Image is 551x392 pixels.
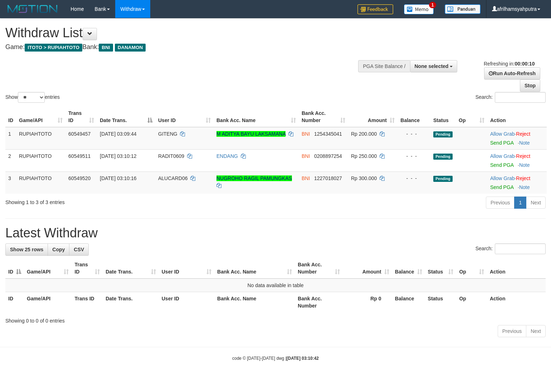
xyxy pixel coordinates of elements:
[299,107,348,127] th: Bank Acc. Number: activate to sort column ascending
[25,44,82,52] span: ITOTO > RUPIAHTOTO
[5,314,546,324] div: Showing 0 to 0 of 0 entries
[16,149,65,171] td: RUPIAHTOTO
[410,60,458,72] button: None selected
[392,292,425,313] th: Balance
[159,258,214,279] th: User ID: activate to sort column ascending
[351,153,377,159] span: Rp 250.000
[351,175,377,181] span: Rp 300.000
[302,153,310,159] span: BNI
[69,243,89,256] a: CSV
[519,162,530,168] a: Note
[490,175,516,181] span: ·
[400,175,428,182] div: - - -
[214,107,299,127] th: Bank Acc. Name: activate to sort column ascending
[24,258,72,279] th: Game/API: activate to sort column ascending
[5,149,16,171] td: 2
[158,175,187,181] span: ALUCARD06
[5,243,48,256] a: Show 25 rows
[445,4,481,14] img: panduan.png
[490,162,513,168] a: Send PGA
[498,325,526,337] a: Previous
[487,292,546,313] th: Action
[16,127,65,150] td: RUPIAHTOTO
[216,131,286,137] a: M ADITYA BAYU LAKSAMANA
[103,292,159,313] th: Date Trans.
[456,292,487,313] th: Op
[158,131,177,137] span: GITENG
[302,131,310,137] span: BNI
[155,107,214,127] th: User ID: activate to sort column ascending
[115,44,146,52] span: DANAMON
[476,92,546,103] label: Search:
[490,153,515,159] a: Allow Grab
[65,107,97,127] th: Trans ID: activate to sort column ascending
[16,171,65,194] td: RUPIAHTOTO
[348,107,398,127] th: Amount: activate to sort column ascending
[358,60,410,72] div: PGA Site Balance /
[526,325,546,337] a: Next
[516,131,530,137] a: Reject
[490,184,513,190] a: Send PGA
[24,292,72,313] th: Game/API
[5,258,24,279] th: ID: activate to sort column descending
[99,44,113,52] span: BNI
[415,63,449,69] span: None selected
[430,107,456,127] th: Status
[343,258,392,279] th: Amount: activate to sort column ascending
[302,175,310,181] span: BNI
[314,153,342,159] span: Copy 0208897254 to clipboard
[456,258,487,279] th: Op: activate to sort column ascending
[495,92,546,103] input: Search:
[295,258,343,279] th: Bank Acc. Number: activate to sort column ascending
[433,154,453,160] span: Pending
[490,153,516,159] span: ·
[48,243,69,256] a: Copy
[495,243,546,254] input: Search:
[425,292,457,313] th: Status
[490,131,515,137] a: Allow Grab
[5,4,60,14] img: MOTION_logo.png
[5,226,546,240] h1: Latest Withdraw
[74,247,84,252] span: CSV
[490,175,515,181] a: Allow Grab
[351,131,377,137] span: Rp 200.000
[5,127,16,150] td: 1
[72,292,103,313] th: Trans ID
[476,243,546,254] label: Search:
[487,149,547,171] td: ·
[5,292,24,313] th: ID
[159,292,214,313] th: User ID
[5,171,16,194] td: 3
[52,247,65,252] span: Copy
[5,92,60,103] label: Show entries
[5,44,360,51] h4: Game: Bank:
[103,258,159,279] th: Date Trans.: activate to sort column ascending
[68,153,91,159] span: 60549511
[398,107,430,127] th: Balance
[232,356,319,361] small: code © [DATE]-[DATE] dwg |
[5,107,16,127] th: ID
[429,2,437,8] span: 1
[425,258,457,279] th: Status: activate to sort column ascending
[72,258,103,279] th: Trans ID: activate to sort column ascending
[68,131,91,137] span: 60549457
[314,131,342,137] span: Copy 1254345041 to clipboard
[486,197,515,209] a: Previous
[295,292,343,313] th: Bank Acc. Number
[433,176,453,182] span: Pending
[516,175,530,181] a: Reject
[68,175,91,181] span: 60549520
[5,279,546,292] td: No data available in table
[158,153,184,159] span: RADIT0609
[487,107,547,127] th: Action
[97,107,155,127] th: Date Trans.: activate to sort column descending
[357,4,393,14] img: Feedback.jpg
[520,79,540,92] a: Stop
[343,292,392,313] th: Rp 0
[487,171,547,194] td: ·
[456,107,487,127] th: Op: activate to sort column ascending
[216,175,292,181] a: NUGROHO RAGIL PAMUNGKAS
[10,247,43,252] span: Show 25 rows
[100,131,136,137] span: [DATE] 03:09:44
[100,175,136,181] span: [DATE] 03:10:16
